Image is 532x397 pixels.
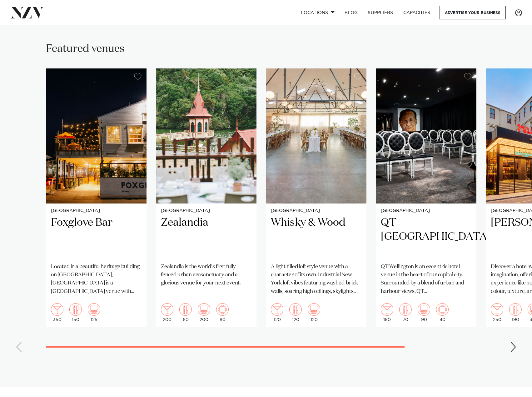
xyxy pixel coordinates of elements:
div: 350 [51,303,63,322]
img: dining.png [179,303,192,316]
h2: QT [GEOGRAPHIC_DATA] [381,216,471,258]
div: 60 [179,303,192,322]
a: SUPPLIERS [363,6,398,19]
a: [GEOGRAPHIC_DATA] Whisky & Wood A light-filled loft style venue with a character of its own. Indu... [266,68,366,327]
img: theatre.png [88,303,100,316]
div: 80 [216,303,229,322]
h2: Zealandia [161,216,251,258]
img: dining.png [69,303,82,316]
img: meeting.png [436,303,449,316]
img: meeting.png [216,303,229,316]
h2: Whisky & Wood [271,216,361,258]
a: Rātā Cafe at Zealandia [GEOGRAPHIC_DATA] Zealandia Zealandia is the world's first fully-fenced ur... [156,68,256,327]
div: 125 [88,303,100,322]
img: cocktail.png [161,303,173,316]
div: 180 [381,303,393,322]
img: cocktail.png [271,303,283,316]
a: Advertise your business [440,6,506,19]
div: 120 [308,303,320,322]
img: dining.png [509,303,522,316]
div: 190 [509,303,522,322]
h2: Foxglove Bar [51,216,142,258]
img: nzv-logo.png [10,7,44,18]
div: 200 [198,303,210,322]
a: [GEOGRAPHIC_DATA] QT [GEOGRAPHIC_DATA] QT Wellington is an eccentric hotel venue in the heart of ... [376,68,476,327]
img: Rātā Cafe at Zealandia [156,68,256,204]
a: Capacities [398,6,435,19]
h2: Featured venues [46,42,125,56]
small: [GEOGRAPHIC_DATA] [271,209,361,213]
div: 70 [399,303,412,322]
p: Located in a beautiful heritage building on [GEOGRAPHIC_DATA], [GEOGRAPHIC_DATA] is a [GEOGRAPHIC... [51,263,142,296]
swiper-slide: 1 / 5 [46,68,147,327]
div: 200 [161,303,173,322]
img: cocktail.png [381,303,393,316]
div: 120 [271,303,283,322]
a: BLOG [340,6,363,19]
small: [GEOGRAPHIC_DATA] [381,209,471,213]
swiper-slide: 3 / 5 [266,68,366,327]
small: [GEOGRAPHIC_DATA] [161,209,251,213]
div: 250 [491,303,503,322]
img: dining.png [399,303,412,316]
img: dining.png [289,303,302,316]
a: Locations [296,6,340,19]
swiper-slide: 2 / 5 [156,68,256,327]
p: QT Wellington is an eccentric hotel venue in the heart of our capital city. Surrounded by a blend... [381,263,471,296]
a: [GEOGRAPHIC_DATA] Foxglove Bar Located in a beautiful heritage building on [GEOGRAPHIC_DATA], [GE... [46,68,147,327]
img: cocktail.png [51,303,63,316]
img: theatre.png [418,303,430,316]
swiper-slide: 4 / 5 [376,68,476,327]
small: [GEOGRAPHIC_DATA] [51,209,142,213]
div: 40 [436,303,449,322]
p: A light-filled loft style venue with a character of its own. Industrial New-York loft vibes featu... [271,263,361,296]
p: Zealandia is the world's first fully-fenced urban ecosanctuary and a glorious venue for your next... [161,263,251,288]
div: 120 [289,303,302,322]
div: 90 [418,303,430,322]
img: theatre.png [308,303,320,316]
img: theatre.png [198,303,210,316]
img: cocktail.png [491,303,503,316]
div: 150 [69,303,82,322]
